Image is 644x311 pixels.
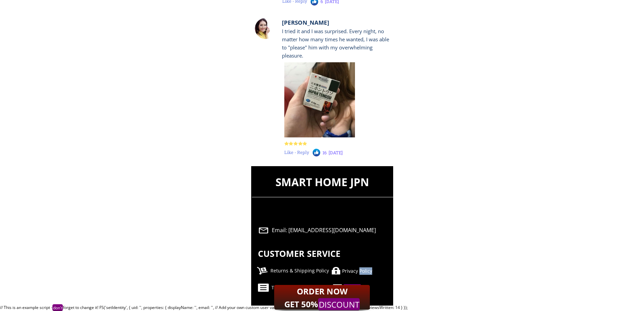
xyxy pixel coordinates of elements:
div: CUSTOMER SERVICE [258,247,400,260]
div: Email: [EMAIL_ADDRESS][DOMAIN_NAME] [272,226,391,235]
div: 16 [DATE] [323,149,371,156]
mark: don't [52,304,63,311]
div: Privacy Policy [342,267,414,275]
the_id_that_you_use_in_your_app_for_this: ', properties: { displayName: ' [140,305,408,310]
display_name_here: ', email: ' [195,305,408,310]
div: Returns & Shipping Policy [270,267,342,274]
div: Like - Reply [284,149,333,156]
email_here: ', // Add your own custom user variables here, details at // [URL][DOMAIN_NAME] reviewsWritten: 1... [212,305,408,310]
div: [PERSON_NAME] [282,18,345,36]
div: I tried it and I was surprised. Every night, no matter how many times he wanted, I was able to "p... [282,27,391,60]
div: Us [343,284,415,292]
div: SMART HOME JPN [252,174,393,191]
